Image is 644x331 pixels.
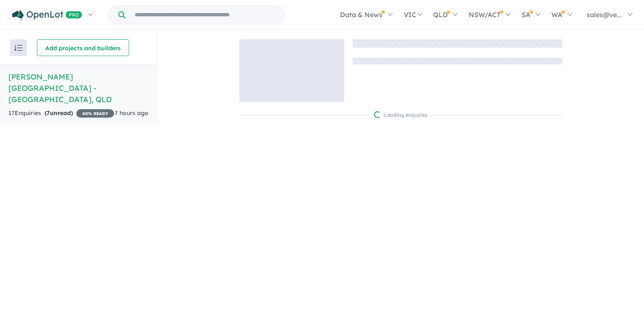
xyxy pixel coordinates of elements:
span: 7 [47,109,50,117]
input: Try estate name, suburb, builder or developer [127,6,283,24]
strong: ( unread) [44,109,73,117]
span: 7 hours ago [114,109,148,117]
div: Loading enquiries [374,111,428,119]
div: 17 Enquir ies [8,108,114,118]
h5: [PERSON_NAME][GEOGRAPHIC_DATA] - [GEOGRAPHIC_DATA] , QLD [8,71,148,105]
img: Openlot PRO Logo White [12,10,82,21]
span: sales@ve... [587,10,622,19]
button: Add projects and builders [37,39,129,56]
img: sort.svg [14,45,23,51]
span: 40 % READY [76,109,114,118]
